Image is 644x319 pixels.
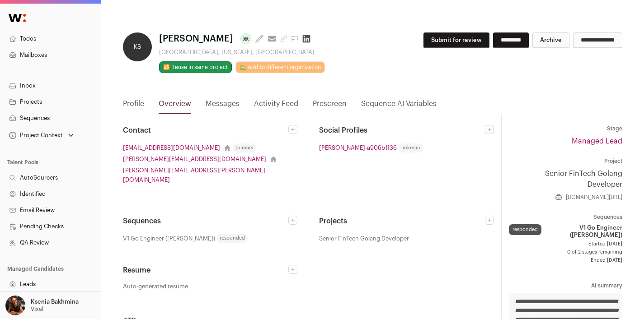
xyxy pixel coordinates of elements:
[509,240,622,248] span: Started [DATE]
[206,98,240,114] a: Messages
[361,98,437,114] a: Sequence AI Variables
[123,283,297,290] a: Auto-generated resume
[4,296,80,315] button: Open dropdown
[31,298,79,305] p: Ksenia Bakhmina
[509,257,622,264] span: Ended [DATE]
[217,234,248,243] span: responded
[233,143,256,153] div: primary
[123,98,144,114] a: Profile
[509,249,622,256] span: 0 of 2 stages remaining
[7,132,63,139] div: Project Context
[423,32,489,48] button: Submit for review
[572,138,622,145] a: Managed Lead
[123,265,288,276] h2: Resume
[399,143,423,153] span: linkedin
[319,125,484,136] h2: Social Profiles
[159,98,191,114] a: Overview
[123,125,288,136] h2: Contact
[509,125,622,132] dt: Stage
[509,224,541,235] div: responded
[7,129,75,142] button: Open dropdown
[235,61,325,73] a: 🏡 Add to different organization
[123,154,266,164] a: [PERSON_NAME][EMAIL_ADDRESS][DOMAIN_NAME]
[566,194,622,201] a: [DOMAIN_NAME][URL]
[313,98,347,114] a: Prescreen
[319,143,397,153] a: [PERSON_NAME]-a906b1136
[319,216,484,227] h2: Projects
[319,234,409,243] span: Senior FinTech Golang Developer
[509,157,622,165] dt: Project
[159,32,233,45] span: [PERSON_NAME]
[5,296,25,315] img: 13968079-medium_jpg
[509,213,622,221] dt: Sequences
[509,168,622,190] a: Senior FinTech Golang Developer
[123,166,297,185] a: [PERSON_NAME][EMAIL_ADDRESS][PERSON_NAME][DOMAIN_NAME]
[509,282,622,289] dt: AI summary
[545,224,622,239] span: V1 Go Engineer ([PERSON_NAME])
[123,32,152,61] div: KS
[254,98,298,114] a: Activity Feed
[159,61,232,73] button: 🔂 Reuse in same project
[31,305,43,313] p: Vixel
[123,143,220,153] a: [EMAIL_ADDRESS][DOMAIN_NAME]
[532,32,569,48] button: Archive
[123,234,215,243] span: V1 Go Engineer ([PERSON_NAME])
[159,49,325,56] div: [GEOGRAPHIC_DATA], [US_STATE], [GEOGRAPHIC_DATA]
[4,9,31,27] img: Wellfound
[123,216,288,227] h2: Sequences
